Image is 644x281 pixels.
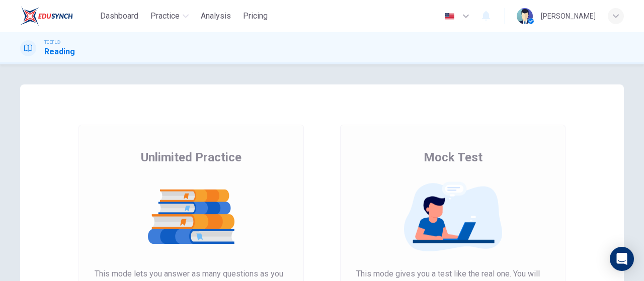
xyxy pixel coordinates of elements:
[610,247,634,271] div: Open Intercom Messenger
[541,10,596,22] div: [PERSON_NAME]
[20,6,96,26] a: EduSynch logo
[517,8,533,24] img: Profile picture
[20,6,73,26] img: EduSynch logo
[197,7,235,25] button: Analysis
[201,10,231,22] span: Analysis
[141,149,242,165] span: Unlimited Practice
[243,10,268,22] span: Pricing
[424,149,482,165] span: Mock Test
[443,13,456,20] img: en
[100,10,138,22] span: Dashboard
[44,39,60,46] span: TOEFL®
[44,46,75,58] h1: Reading
[96,7,142,25] button: Dashboard
[150,10,180,22] span: Practice
[239,7,272,25] button: Pricing
[146,7,193,25] button: Practice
